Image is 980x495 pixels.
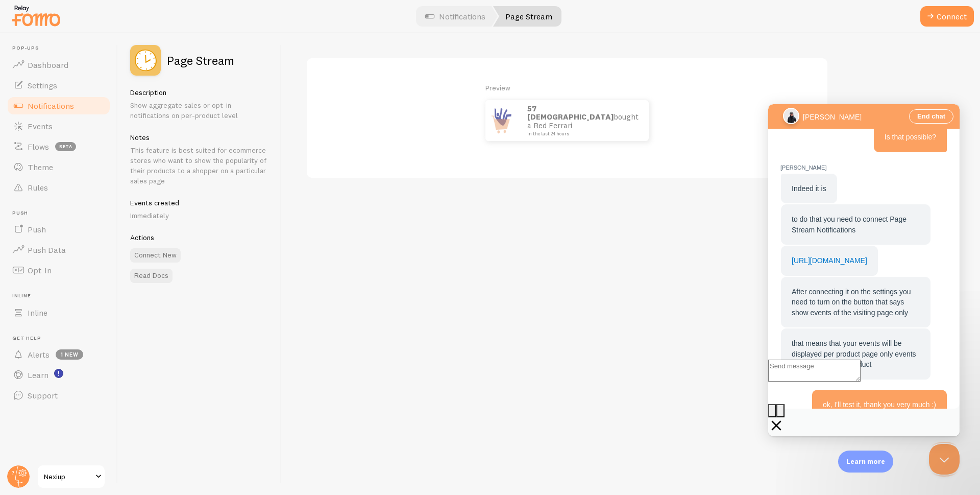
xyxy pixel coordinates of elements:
[37,464,106,489] a: Nexiup
[527,105,639,136] p: bought a Red Ferrari
[28,224,46,234] span: Push
[55,142,76,151] span: beta
[130,210,268,221] p: Immediately
[167,54,234,66] h2: Page Stream
[130,45,161,76] img: fomo_icons_page_stream.svg
[28,370,48,380] span: Learn
[527,131,635,136] small: in the last 24 hours
[23,111,138,130] span: to do that you need to connect Page Stream Notifications
[23,80,58,88] span: Indeed it is
[6,75,111,96] a: Settings
[28,265,52,275] span: Opt-In
[6,344,111,365] a: Alerts 1 new
[6,302,111,323] a: Inline
[6,260,111,280] a: Opt-In
[28,142,49,152] span: Flows
[929,444,960,475] iframe: Help Scout Beacon - Close
[11,3,62,29] img: fomo-relay-logo-orange.svg
[6,96,111,116] a: Notifications
[28,101,74,111] span: Notifications
[130,100,268,121] p: Show aggregate sales or opt-in notifications on per-product level
[28,349,50,360] span: Alerts
[130,233,268,242] h5: Actions
[768,104,960,436] iframe: Help Scout Beacon - Live Chat, Contact Form, and Knowledge Base
[130,145,268,186] p: This feature is best suited for ecommerce stores who want to show the popularity of their product...
[12,59,179,275] div: Chat message
[44,470,92,483] span: Nexiup
[6,177,111,198] a: Rules
[54,369,63,378] svg: <p>Watch New Feature Tutorials!</p>
[23,235,148,264] span: that means that your events will be displayed per product page only events from that specific pro...
[12,210,111,217] span: Push
[12,293,111,299] span: Inline
[6,157,111,177] a: Theme
[28,245,66,255] span: Push Data
[12,335,111,342] span: Get Help
[527,104,614,122] strong: 57 [DEMOGRAPHIC_DATA]
[28,121,53,131] span: Events
[6,385,111,406] a: Support
[23,183,142,213] span: After connecting it on the settings you need to turn on the button that says show events of the v...
[6,219,111,240] a: Push
[130,133,268,142] h5: Notes
[6,55,111,75] a: Dashboard
[12,45,111,52] span: Pop-ups
[846,457,885,466] p: Learn more
[23,152,99,160] a: [URL][DOMAIN_NAME]
[130,88,268,97] h5: Description
[6,136,111,157] a: Flows beta
[28,80,57,90] span: Settings
[12,59,179,68] span: [PERSON_NAME]
[485,100,517,141] img: purchase.jpg
[28,162,53,172] span: Theme
[28,308,47,318] span: Inline
[28,390,58,400] span: Support
[8,300,16,313] button: Emoji Picker
[116,29,168,37] span: Is that possible?
[130,198,268,207] h5: Events created
[6,240,111,260] a: Push Data
[28,60,68,70] span: Dashboard
[28,182,48,193] span: Rules
[485,83,649,93] p: Preview
[130,269,173,283] a: Read Docs
[130,248,181,263] button: Connect New
[6,365,111,385] a: Learn
[838,451,893,473] div: Learn more
[56,349,83,360] span: 1 new
[6,116,111,136] a: Events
